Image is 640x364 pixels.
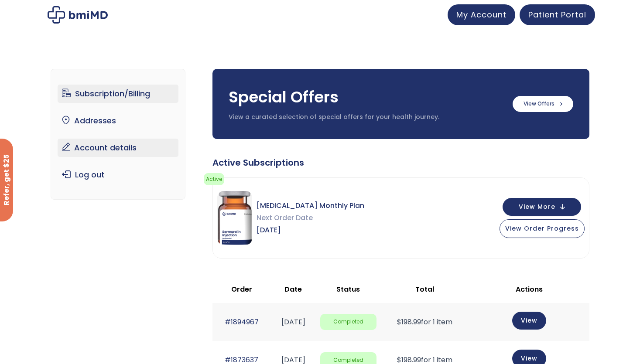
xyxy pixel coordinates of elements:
span: Order [231,284,252,294]
p: View a curated selection of special offers for your health journey. [229,113,504,122]
a: View [512,312,546,330]
span: Completed [320,314,376,330]
time: [DATE] [281,317,305,327]
span: 198.99 [397,317,421,327]
h3: Special Offers [229,86,504,108]
span: [MEDICAL_DATA] Monthly Plan [257,200,364,212]
span: My Account [456,9,507,20]
span: Active [204,173,224,185]
td: for 1 item [381,303,469,341]
span: [DATE] [257,224,364,236]
img: My account [48,6,108,24]
a: Patient Portal [520,4,595,25]
span: Total [415,284,434,294]
a: Account details [58,139,178,157]
a: Subscription/Billing [58,85,178,103]
a: My Account [448,4,515,25]
button: View More [503,198,581,216]
a: Log out [58,166,178,184]
span: Next Order Date [257,212,364,224]
span: Date [284,284,302,294]
span: View More [519,204,555,210]
button: View Order Progress [500,219,585,238]
div: Active Subscriptions [212,156,589,169]
span: View Order Progress [505,224,579,233]
span: $ [397,317,401,327]
span: Actions [516,284,543,294]
nav: Account pages [51,69,185,200]
span: Patient Portal [528,9,586,20]
span: Status [336,284,360,294]
a: Addresses [58,112,178,130]
a: #1894967 [225,317,259,327]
